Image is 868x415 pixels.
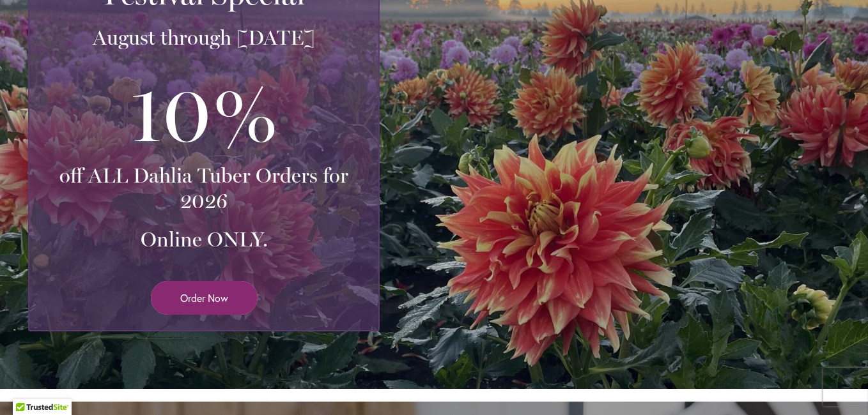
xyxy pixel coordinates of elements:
[151,281,258,315] a: Order Now
[45,227,363,252] h3: Online ONLY.
[45,63,363,163] h3: 10%
[45,163,363,214] h3: off ALL Dahlia Tuber Orders for 2026
[45,25,363,50] h3: August through [DATE]
[180,290,228,305] span: Order Now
